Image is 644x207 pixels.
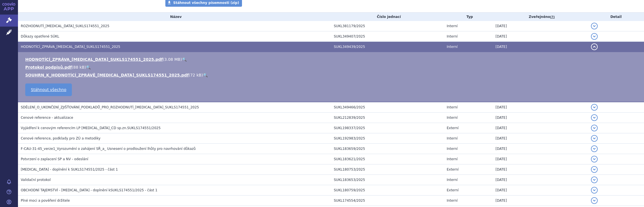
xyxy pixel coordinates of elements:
[331,154,444,164] td: SUKL183621/2025
[331,31,444,42] td: SUKL349407/2025
[493,175,588,185] td: [DATE]
[447,199,458,203] span: Interní
[591,197,598,204] button: detail
[25,64,638,70] li: ( )
[447,126,458,130] span: Externí
[447,116,458,120] span: Interní
[21,136,101,140] span: Cenové reference, podklady pro ZÚ a metodiky
[331,102,444,113] td: SUKL349466/2025
[21,34,59,38] span: Důkazy opatřené SÚKL
[25,57,638,62] li: ( )
[493,113,588,123] td: [DATE]
[164,57,180,62] span: 3.08 MB
[447,178,458,182] span: Interní
[591,187,598,194] button: detail
[331,164,444,175] td: SUKL180753/2025
[493,42,588,52] td: [DATE]
[331,144,444,154] td: SUKL183659/2025
[550,15,555,19] abbr: (?)
[21,147,196,151] span: F-CAU-31-45_verze1_Vyrozumění o zahájení SŘ_a_ Usnesení o prodloužení lhůty pro navrhování důkazů
[331,42,444,52] td: SUKL349439/2025
[331,133,444,144] td: SUKL192983/2025
[190,73,201,77] span: 72 kB
[331,21,444,31] td: SUKL381179/2025
[493,185,588,196] td: [DATE]
[25,73,189,77] a: SOUHRN_K_HODNOTÍCÍ_ZPRÁVĚ_[MEDICAL_DATA]_SUKLS174551_2025.pdf
[444,13,493,21] th: Typ
[331,123,444,133] td: SUKL198337/2025
[21,126,161,130] span: Vyjádření k cenovým referencím LP TREMFYA_CD sp.zn.SUKLS174551/2025
[591,125,598,131] button: detail
[203,73,208,77] a: 🔍
[591,166,598,173] button: detail
[25,65,72,69] a: Protokol podpisů.pdf
[493,144,588,154] td: [DATE]
[591,23,598,29] button: detail
[493,21,588,31] td: [DATE]
[493,31,588,42] td: [DATE]
[21,199,70,203] span: Plné moci a pověření držitele
[25,83,72,96] a: Stáhnout všechno
[493,102,588,113] td: [DATE]
[591,43,598,50] button: detail
[591,135,598,142] button: detail
[447,188,458,192] span: Externí
[447,24,458,28] span: Interní
[331,175,444,185] td: SUKL183653/2025
[331,113,444,123] td: SUKL212839/2025
[21,45,120,49] span: HODNOTÍCÍ_ZPRÁVA_TREMFYA_SUKLS174551_2025
[447,34,458,38] span: Interní
[493,133,588,144] td: [DATE]
[493,154,588,164] td: [DATE]
[73,65,85,69] span: 88 kB
[591,104,598,111] button: detail
[21,168,118,171] span: Tremfya - doplnění k SUKLS174551/2025 - část 1
[18,13,331,21] th: Název
[591,33,598,40] button: detail
[331,196,444,206] td: SUKL174554/2025
[21,24,109,28] span: ROZHODNUTÍ_TREMFYA_SUKLS174551_2025
[21,157,88,161] span: Potvrzení o zaplacení SP a NV - odeslání
[591,156,598,162] button: detail
[591,145,598,152] button: detail
[21,178,51,182] span: Validační protokol
[447,147,458,151] span: Interní
[25,57,163,62] a: HODNOTÍCÍ_ZPRÁVA_[MEDICAL_DATA]_SUKLS174551_2025.pdf
[21,105,199,109] span: SDĚLENÍ_O_UKONČENÍ_ZJIŠŤOVÁNÍ_PODKLADŮ_PRO_ROZHODNUTÍ_TREMFYA_SUKLS174551_2025
[493,13,588,21] th: Zveřejněno
[591,176,598,183] button: detail
[447,105,458,109] span: Interní
[493,196,588,206] td: [DATE]
[21,188,157,192] span: OBCHODNÍ TAJEMSTVÍ - Tremfya - doplnění kSUKLS174551/2025 - část 1
[447,136,458,140] span: Interní
[331,185,444,196] td: SUKL180759/2025
[182,57,187,62] a: 🔍
[591,114,598,121] button: detail
[86,65,91,69] a: 🔍
[447,168,458,171] span: Externí
[493,123,588,133] td: [DATE]
[173,1,239,5] span: Stáhnout všechny písemnosti (zip)
[447,157,458,161] span: Interní
[447,45,458,49] span: Interní
[25,72,638,78] li: ( )
[21,116,73,120] span: Cenové reference - aktualizace
[493,164,588,175] td: [DATE]
[331,13,444,21] th: Číslo jednací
